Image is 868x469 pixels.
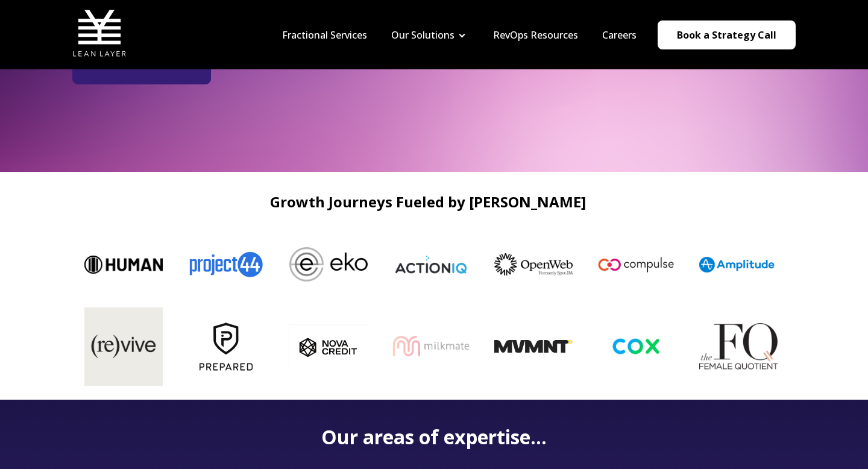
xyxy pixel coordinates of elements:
a: Fractional Services [282,28,367,42]
strong: Our areas of expertise... [321,424,547,450]
a: RevOps Resources [493,28,578,42]
img: Amplitude [699,257,777,272]
img: milkmate [393,335,471,357]
img: Human [84,256,162,274]
a: Our Solutions [391,28,454,42]
img: OpenWeb [494,253,572,275]
img: Prepared-Logo [188,307,266,386]
img: Eko [289,247,367,282]
h2: Growth Journeys Fueled by [PERSON_NAME] [72,194,784,210]
div: Navigation Menu [270,28,649,42]
img: Compulse [596,244,675,285]
a: Book a Strategy Call [658,20,796,49]
img: nova_c [291,324,369,368]
img: ActionIQ [391,254,470,275]
a: Revenue Tech [379,45,480,68]
img: Lean Layer Logo [72,6,127,60]
img: MVMNT [495,340,574,353]
img: cox-logo-og-image [598,333,676,359]
a: Revenue Strategy [379,91,480,113]
img: Project44 [186,244,265,285]
a: Careers [602,28,637,42]
img: byrevive [86,307,164,386]
a: Revenue Analytics [379,68,480,90]
img: The FQ [700,323,779,370]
